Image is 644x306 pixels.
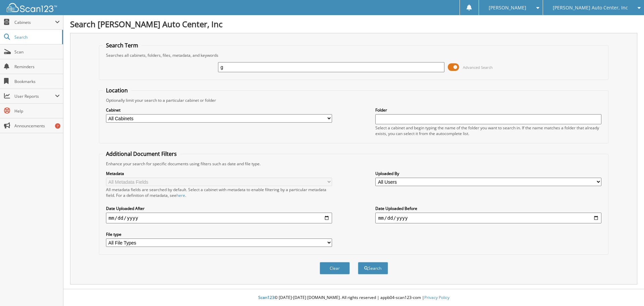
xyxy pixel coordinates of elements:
[55,123,60,129] div: 7
[258,295,274,300] span: Scan123
[375,206,601,211] label: Date Uploaded Before
[103,150,180,158] legend: Additional Document Filters
[375,213,601,223] input: end
[358,262,388,274] button: Search
[14,49,60,55] span: Scan
[7,3,57,12] img: scan123-logo-white.svg
[103,97,605,103] div: Optionally limit your search to a particular cabinet or folder
[14,108,60,114] span: Help
[106,213,332,223] input: start
[103,161,605,167] div: Enhance your search for specific documents using filters such as date and file type.
[106,231,332,237] label: File type
[14,34,59,40] span: Search
[103,52,605,58] div: Searches all cabinets, folders, files, metadata, and keywords
[14,64,60,70] span: Reminders
[463,65,493,70] span: Advanced Search
[106,206,332,211] label: Date Uploaded After
[489,6,526,10] span: [PERSON_NAME]
[14,19,55,25] span: Cabinets
[70,18,637,30] h1: Search [PERSON_NAME] Auto Center, Inc
[375,125,601,136] div: Select a cabinet and begin typing the name of the folder you want to search in. If the name match...
[103,42,142,49] legend: Search Term
[63,290,644,306] div: © [DATE]-[DATE] [DOMAIN_NAME]. All rights reserved | appb04-scan123-com |
[375,171,601,176] label: Uploaded By
[14,123,60,129] span: Announcements
[176,192,185,198] a: here
[375,107,601,113] label: Folder
[106,107,332,113] label: Cabinet
[424,295,449,300] a: Privacy Policy
[320,262,350,274] button: Clear
[103,87,131,94] legend: Location
[14,93,55,99] span: User Reports
[14,79,60,84] span: Bookmarks
[106,187,332,198] div: All metadata fields are searched by default. Select a cabinet with metadata to enable filtering b...
[106,171,332,176] label: Metadata
[553,6,628,10] span: [PERSON_NAME] Auto Center, Inc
